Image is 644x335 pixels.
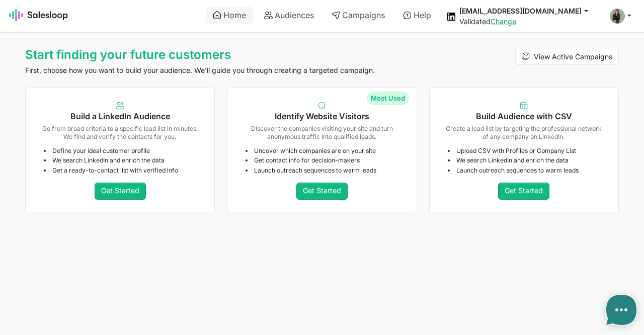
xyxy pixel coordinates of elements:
[40,112,200,121] h5: Build a LinkedIn Audience
[25,48,417,62] h1: Start finding your future customers
[242,112,402,121] h5: Identify Website Visitors
[459,17,598,26] div: Validated
[396,7,438,24] a: Help
[367,92,409,105] span: Most Used
[246,147,402,155] li: Uncover which companies are on your site
[44,156,200,164] li: We search LinkedIn and enrich the data
[246,166,402,175] li: Launch outreach sequences to warm leads
[257,7,321,24] a: Audiences
[296,183,348,200] a: Get Started
[534,52,612,61] span: View Active Campaigns
[44,147,200,155] li: Define your ideal customer profile
[242,125,402,140] p: Discover the companies visiting your site and turn anonymous traffic into qualified leads.
[206,7,253,24] a: Home
[515,48,619,65] a: View Active Campaigns
[9,9,68,21] img: Salesloop
[25,66,417,75] p: First, choose how you want to build your audience. We'll guide you through creating a targeted ca...
[444,125,604,140] p: Create a lead list by targeting the professional network of any company on LinkedIn.
[95,183,146,200] a: Get Started
[40,125,200,140] p: Go from broad criteria to a specific lead list in minutes. We find and verify the contacts for you.
[498,183,549,200] a: Get Started
[448,156,604,164] li: We search LinkedIn and enrich the data
[44,166,200,175] li: Get a ready-to-contact list with verified info
[246,156,402,164] li: Get contact info for decision-makers
[325,7,392,24] a: Campaigns
[448,166,604,175] li: Launch outreach sequences to warm leads
[444,112,604,121] h5: Build Audience with CSV
[491,17,516,26] a: Change
[459,6,598,16] button: [EMAIL_ADDRESS][DOMAIN_NAME]
[448,147,604,155] li: Upload CSV with Profiles or Company List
